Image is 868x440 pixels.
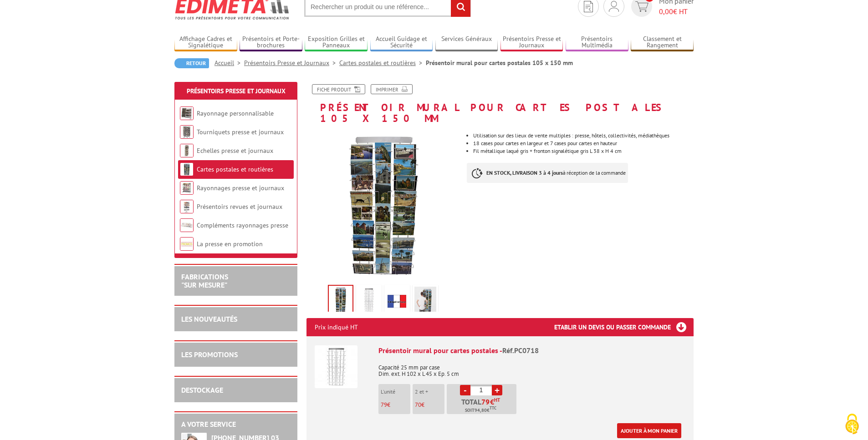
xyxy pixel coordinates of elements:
[339,59,426,67] a: Cartes postales et routières
[180,237,194,251] img: La presse en promotion
[378,358,685,377] p: Capacité 25 mm par case Dim. ext. H 102 x L 45 x Ep. 5 cm
[415,401,421,409] span: 70
[841,413,863,435] img: Cookies (fenêtre modale)
[381,389,410,395] p: L'unité
[300,84,700,124] h1: Présentoir mural pour cartes postales 105 x 150 mm
[315,345,357,388] img: Présentoir mural pour cartes postales
[180,181,194,195] img: Rayonnages presse et journaux
[659,6,694,17] span: € HT
[554,318,694,336] h3: Etablir un devis ou passer commande
[181,420,291,429] h2: A votre service
[494,397,500,403] sup: HT
[197,240,263,248] a: La presse en promotion
[415,402,444,408] p: €
[174,58,209,68] a: Retour
[197,128,284,136] a: Tourniquets presse et journaux
[584,1,593,12] img: devis rapide
[370,35,433,50] a: Accueil Guidage et Sécurité
[435,35,498,50] a: Services Généraux
[426,58,573,67] li: Présentoir mural pour cartes postales 105 x 150 mm
[467,163,628,183] p: à réception de la commande
[481,398,490,405] span: 79
[244,59,339,67] a: Présentoirs Presse et Journaux
[197,202,282,211] a: Présentoirs revues et journaux
[635,1,648,12] img: devis rapide
[329,286,352,314] img: pc0718_gris_cartes_postales.jpg
[500,35,563,50] a: Présentoirs Presse et Journaux
[197,221,288,229] a: Compléments rayonnages presse
[197,184,284,192] a: Rayonnages presse et journaux
[473,133,694,138] li: Utilisation sur des lieux de vente multiples : presse, hôtels, collectivités, médiathèques
[460,385,470,395] a: -
[197,165,273,173] a: Cartes postales et routières
[486,169,563,176] strong: EN STOCK, LIVRAISON 3 à 4 jours
[490,405,496,410] sup: TTC
[197,109,274,117] a: Rayonnage personnalisable
[214,59,244,67] a: Accueil
[305,35,368,50] a: Exposition Grilles et Panneaux
[502,346,539,355] span: Réf.PC0718
[180,218,194,232] img: Compléments rayonnages presse
[181,350,238,359] a: LES PROMOTIONS
[386,287,408,315] img: edimeta_produit_fabrique_en_france.jpg
[378,345,685,356] div: Présentoir mural pour cartes postales -
[473,141,694,146] li: 18 cases pour cartes en largeur et 7 cases pour cartes en hauteur
[312,84,365,94] a: Fiche produit
[174,35,237,50] a: Affichage Cadres et Signalétique
[449,398,516,414] p: Total
[306,128,460,282] img: pc0718_gris_cartes_postales.jpg
[414,287,436,315] img: pc0718_porte_cartes_postales_gris_situation.jpg
[659,7,673,16] span: 0,00
[197,147,273,155] a: Echelles presse et journaux
[180,144,194,157] img: Echelles presse et journaux
[240,35,302,50] a: Présentoirs et Porte-brochures
[358,287,380,315] img: pc0718_porte_cartes_postales_gris.jpg
[475,407,487,414] span: 94,80
[836,409,868,440] button: Cookies (fenêtre modale)
[492,385,502,395] a: +
[465,407,496,414] span: Soit €
[381,401,387,409] span: 79
[180,106,194,120] img: Rayonnage personnalisable
[180,162,194,176] img: Cartes postales et routières
[609,1,619,12] img: devis rapide
[490,398,494,405] span: €
[566,35,628,50] a: Présentoirs Multimédia
[381,402,410,408] p: €
[371,84,413,94] a: Imprimer
[181,272,228,289] a: FABRICATIONS"Sur Mesure"
[187,87,286,95] a: Présentoirs Presse et Journaux
[181,385,223,394] a: DESTOCKAGE
[617,423,681,438] a: Ajouter à mon panier
[631,35,694,50] a: Classement et Rangement
[181,314,237,324] a: LES NOUVEAUTÉS
[415,389,444,395] p: 2 et +
[315,318,358,336] p: Prix indiqué HT
[180,200,194,213] img: Présentoirs revues et journaux
[473,148,694,154] li: Fil métallique laqué gris + fronton signalétique gris L 38 x H 4 cm
[180,125,194,139] img: Tourniquets presse et journaux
